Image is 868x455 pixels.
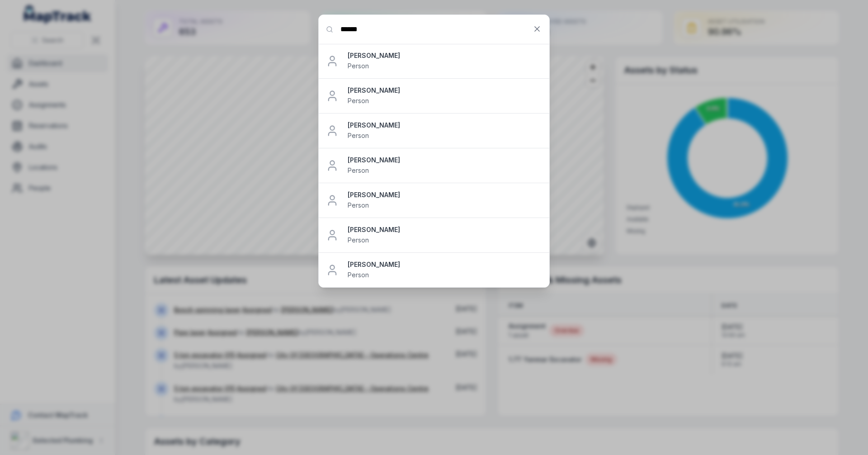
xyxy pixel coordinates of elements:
[348,97,369,104] span: Person
[348,225,542,245] a: [PERSON_NAME]Person
[348,51,542,60] strong: [PERSON_NAME]
[348,190,542,210] a: [PERSON_NAME]Person
[348,86,542,106] a: [PERSON_NAME]Person
[348,86,542,95] strong: [PERSON_NAME]
[348,121,542,141] a: [PERSON_NAME]Person
[348,166,369,174] span: Person
[348,225,542,234] strong: [PERSON_NAME]
[348,121,542,130] strong: [PERSON_NAME]
[348,271,369,279] span: Person
[348,190,542,199] strong: [PERSON_NAME]
[348,236,369,244] span: Person
[348,156,542,165] strong: [PERSON_NAME]
[348,201,369,209] span: Person
[348,62,369,70] span: Person
[348,132,369,139] span: Person
[348,156,542,175] a: [PERSON_NAME]Person
[348,260,542,269] strong: [PERSON_NAME]
[348,51,542,71] a: [PERSON_NAME]Person
[348,260,542,280] a: [PERSON_NAME]Person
